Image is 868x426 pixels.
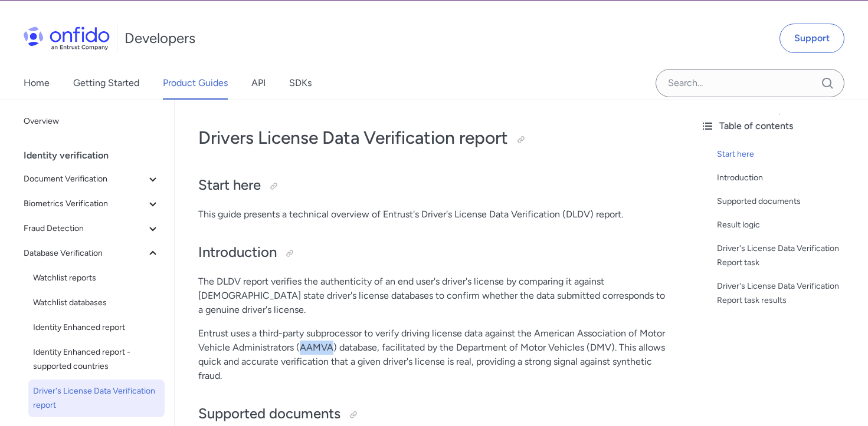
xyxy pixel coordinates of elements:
span: Overview [24,114,160,128]
span: Driver's License Data Verification report [33,384,160,412]
span: Fraud Detection [24,222,146,236]
a: Driver's License Data Verification report [28,379,165,417]
a: Watchlist databases [28,291,165,315]
a: Introduction [717,171,859,185]
a: API [251,67,266,100]
a: Watchlist reports [28,266,165,290]
a: Driver's License Data Verification Report task [717,242,859,270]
h1: Developers [125,29,195,48]
button: Document Verification [19,167,165,191]
h2: Supported documents [198,404,667,424]
button: Biometrics Verification [19,192,165,216]
div: Table of contents [700,119,859,133]
img: Onfido Logo [24,27,110,50]
a: Identity Enhanced report [28,316,165,339]
span: Watchlist databases [33,296,160,310]
a: Identity Enhanced report - supported countries [28,341,165,378]
span: Biometrics Verification [24,197,146,211]
span: Document Verification [24,172,146,186]
a: Support [779,24,844,53]
a: Result logic [717,218,859,232]
span: Watchlist reports [33,271,160,285]
h1: Drivers License Data Verification report [198,126,667,150]
h2: Introduction [198,243,667,263]
button: Database Verification [19,242,165,265]
span: Identity Enhanced report [33,321,160,335]
p: Entrust uses a third-party subprocessor to verify driving license data against the American Assoc... [198,326,667,383]
a: Driver's License Data Verification Report task results [717,279,859,308]
span: Identity Enhanced report - supported countries [33,345,160,374]
h2: Start here [198,176,667,196]
button: Fraud Detection [19,217,165,240]
a: Home [24,67,50,100]
input: Onfido search input field [656,69,844,97]
span: Database Verification [24,246,146,260]
div: Identity verification [24,144,169,167]
p: The DLDV report verifies the authenticity of an end user's driver's license by comparing it again... [198,275,667,317]
a: Product Guides [163,67,228,100]
a: Getting Started [73,67,139,100]
p: This guide presents a technical overview of Entrust's Driver's License Data Verification (DLDV) r... [198,207,667,222]
a: Supported documents [717,194,859,209]
a: Overview [19,110,165,133]
a: Start here [717,147,859,161]
a: SDKs [289,67,312,100]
